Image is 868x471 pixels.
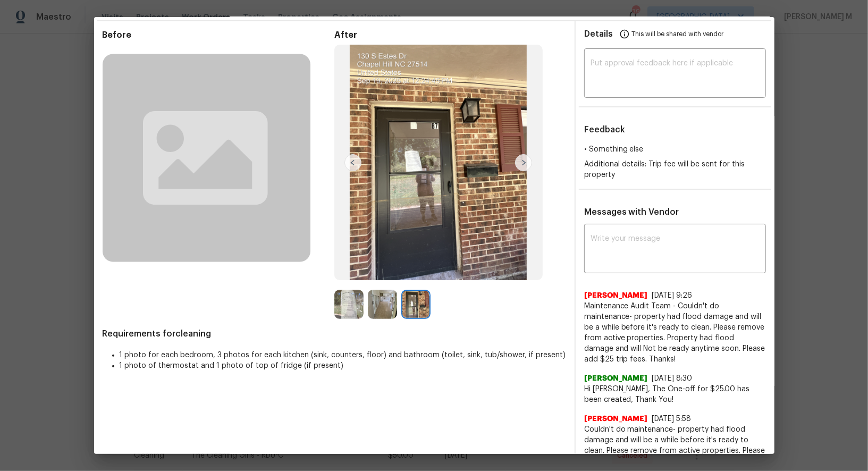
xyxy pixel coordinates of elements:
[652,415,692,423] span: [DATE] 5:58
[103,30,334,40] span: Before
[334,30,566,40] span: After
[120,350,566,360] li: 1 photo for each bedroom, 3 photos for each kitchen (sink, counters, floor) and bathroom (toilet,...
[515,154,532,171] img: right-chevron-button-url
[652,375,693,382] span: [DATE] 8:30
[584,384,766,405] span: Hi [PERSON_NAME], The One-off for $25.00 has been created, Thank You!
[584,290,648,301] span: [PERSON_NAME]
[632,21,724,47] span: This will be shared with vendor
[584,125,625,134] span: Feedback
[344,154,361,171] img: left-chevron-button-url
[584,208,679,216] span: Messages with Vendor
[652,292,693,299] span: [DATE] 9:26
[584,21,613,47] span: Details
[584,373,648,384] span: [PERSON_NAME]
[120,360,566,371] li: 1 photo of thermostat and 1 photo of top of fridge (if present)
[584,146,644,153] span: • Something else
[584,424,766,467] span: Couldn't do maintenance- property had flood damage and will be a while before it's ready to clean...
[584,414,648,424] span: [PERSON_NAME]
[584,161,745,179] span: Additional details: Trip fee will be sent for this property
[103,329,566,339] span: Requirements for cleaning
[584,301,766,365] span: Maintenance Audit Team - Couldn't do maintenance- property had flood damage and will be a while b...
